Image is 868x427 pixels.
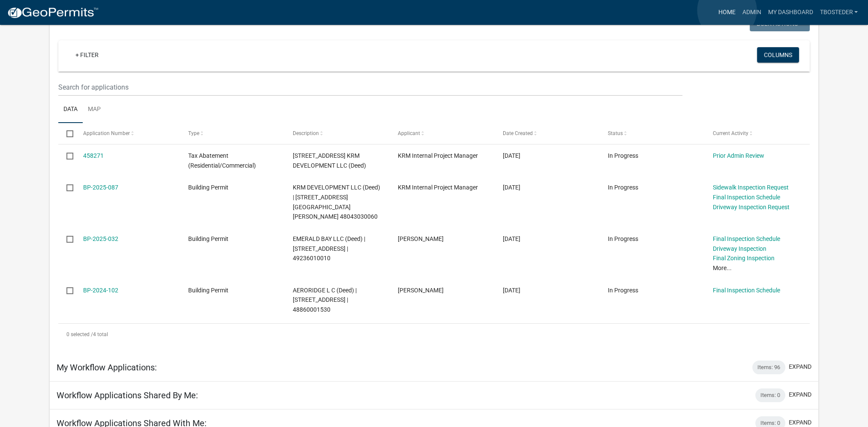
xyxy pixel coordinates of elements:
[58,123,75,144] datatable-header-cell: Select
[293,152,366,169] span: 505 N 20TH ST KRM DEVELOPMENT LLC (Deed)
[713,152,764,159] a: Prior Admin Review
[293,235,365,262] span: EMERALD BAY LLC (Deed) | 2103 N JEFFERSON WAY | 49236010010
[390,123,495,144] datatable-header-cell: Applicant
[293,130,319,136] span: Description
[83,184,118,191] a: BP-2025-087
[83,287,118,294] a: BP-2024-102
[715,4,739,21] a: Home
[83,96,106,123] a: Map
[75,123,180,144] datatable-header-cell: Application Number
[608,152,638,159] span: In Progress
[713,184,789,191] a: Sidewalk Inspection Request
[608,235,638,242] span: In Progress
[50,7,818,354] div: collapse
[58,96,83,123] a: Data
[503,130,533,136] span: Date Created
[83,130,130,136] span: Application Number
[188,130,199,136] span: Type
[608,184,638,191] span: In Progress
[66,331,93,337] span: 0 selected /
[816,4,861,21] a: tbosteder
[752,361,785,374] div: Items: 96
[398,152,478,159] span: KRM Internal Project Manager
[713,235,780,242] a: Final Inspection Schedule
[789,362,811,371] button: expand
[285,123,390,144] datatable-header-cell: Description
[188,184,228,191] span: Building Permit
[713,265,732,271] a: More...
[83,152,104,159] a: 458271
[704,123,809,144] datatable-header-cell: Current Activity
[398,184,478,191] span: KRM Internal Project Manager
[57,362,157,373] h5: My Workflow Applications:
[713,287,780,294] a: Final Inspection Schedule
[764,4,816,21] a: My Dashboard
[503,184,520,191] span: 04/28/2025
[398,235,444,242] span: Angie Steigerwald
[713,204,790,210] a: Driveway Inspection Request
[57,390,198,400] h5: Workflow Applications Shared By Me:
[188,235,228,242] span: Building Permit
[713,255,775,262] a: Final Zoning Inspection
[755,388,785,402] div: Items: 0
[600,123,705,144] datatable-header-cell: Status
[739,4,764,21] a: Admin
[757,47,799,63] button: Columns
[503,152,520,159] span: 08/01/2025
[789,418,811,427] button: expand
[188,287,228,294] span: Building Permit
[713,194,780,201] a: Final Inspection Schedule
[188,152,256,169] span: Tax Abatement (Residential/Commercial)
[180,123,285,144] datatable-header-cell: Type
[83,235,118,242] a: BP-2025-032
[713,130,748,136] span: Current Activity
[398,287,444,294] span: tyler
[293,184,380,220] span: KRM DEVELOPMENT LLC (Deed) | 1602 E GIRARD AVE | 48043030060
[495,123,600,144] datatable-header-cell: Date Created
[608,130,623,136] span: Status
[398,130,420,136] span: Applicant
[503,235,520,242] span: 01/14/2025
[503,287,520,294] span: 07/31/2024
[789,390,811,399] button: expand
[58,324,810,345] div: 4 total
[713,245,766,252] a: Driveway Inspection
[608,287,638,294] span: In Progress
[293,287,357,313] span: AERORIDGE L C (Deed) | 1009 S JEFFERSON WAY | 48860001530
[58,78,682,96] input: Search for applications
[69,47,105,63] a: + Filter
